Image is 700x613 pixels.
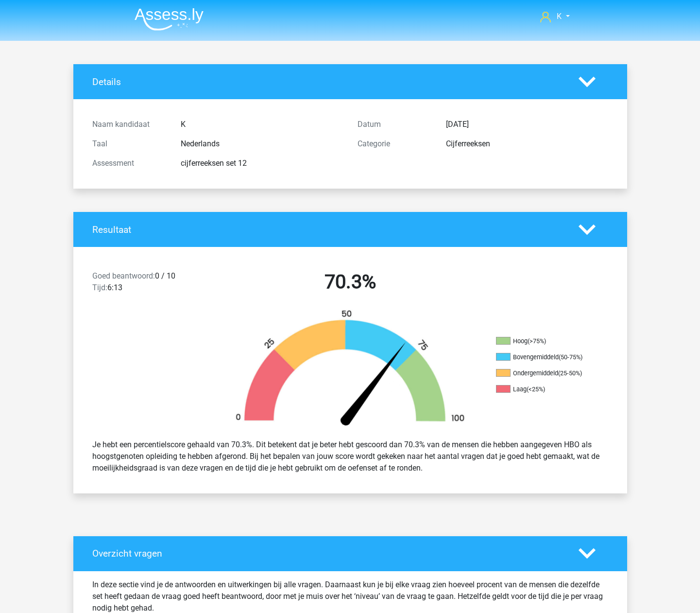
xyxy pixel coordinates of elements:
h2: 70.3% [225,270,476,294]
li: Ondergemiddeld [496,369,593,378]
div: Datum [350,119,439,130]
div: Taal [85,138,173,150]
div: (<25%) [527,385,545,393]
div: [DATE] [439,119,615,130]
div: K [173,119,350,130]
span: Tijd: [92,283,107,292]
li: Laag [496,385,593,394]
span: Goed beantwoord: [92,271,155,280]
h4: Details [92,76,564,88]
div: Je hebt een percentielscore gehaald van 70.3%. Dit betekent dat je beter hebt gescoord dan 70.3% ... [85,435,615,478]
img: Assessly [135,8,204,31]
div: (25-50%) [558,369,582,377]
div: Assessment [85,158,173,169]
div: (>75%) [528,337,546,345]
a: K [536,11,573,22]
h4: Resultaat [92,224,564,235]
img: 70.70fe67b65bcd.png [219,309,481,431]
div: Nederlands [173,138,350,150]
div: (50-75%) [559,353,582,361]
div: Categorie [350,138,439,150]
h4: Overzicht vragen [92,548,564,559]
div: Cijferreeksen [439,138,615,150]
li: Hoog [496,337,593,346]
span: K [557,12,562,21]
div: cijferreeksen set 12 [173,158,350,169]
div: 0 / 10 6:13 [85,270,218,298]
li: Bovengemiddeld [496,353,593,362]
div: Naam kandidaat [85,119,173,130]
